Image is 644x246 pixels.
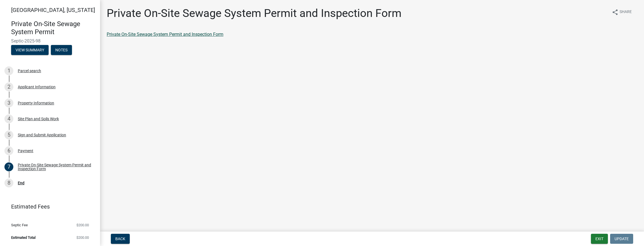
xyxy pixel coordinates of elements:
span: $200.00 [76,223,89,227]
div: Site Plan and Soils Work [18,117,59,121]
button: Update [610,234,633,244]
div: End [18,181,24,185]
div: 1 [4,66,13,75]
button: Notes [51,45,72,55]
span: [GEOGRAPHIC_DATA], [US_STATE] [11,7,95,13]
button: Exit [591,234,608,244]
span: $200.00 [76,236,89,239]
div: Sign and Submit Application [18,133,66,137]
div: 3 [4,99,13,107]
button: View Summary [11,45,49,55]
div: 4 [4,114,13,123]
span: Estimated Total [11,236,36,239]
i: share [612,9,618,16]
div: Private On-Site Sewage System Permit and Inspection Form [18,163,91,171]
div: 7 [4,162,13,171]
h4: Private On-Site Sewage System Permit [11,20,96,36]
span: Septic-2025-98 [11,38,89,44]
h1: Private On-Site Sewage System Permit and Inspection Form [107,7,401,20]
div: 6 [4,146,13,155]
a: Private On-Site Sewage System Permit and Inspection Form [107,32,223,37]
span: Update [615,237,629,241]
div: 8 [4,179,13,187]
div: Payment [18,149,33,153]
div: Applicant Information [18,85,56,89]
span: Back [115,237,125,241]
span: Septic Fee [11,223,28,227]
div: Property Information [18,101,54,105]
wm-modal-confirm: Summary [11,48,49,52]
button: Back [111,234,130,244]
div: 5 [4,130,13,139]
button: shareShare [607,7,636,17]
span: Share [620,9,632,16]
div: Parcel search [18,69,41,73]
a: Estimated Fees [4,201,91,212]
div: 2 [4,82,13,91]
wm-modal-confirm: Notes [51,48,72,52]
